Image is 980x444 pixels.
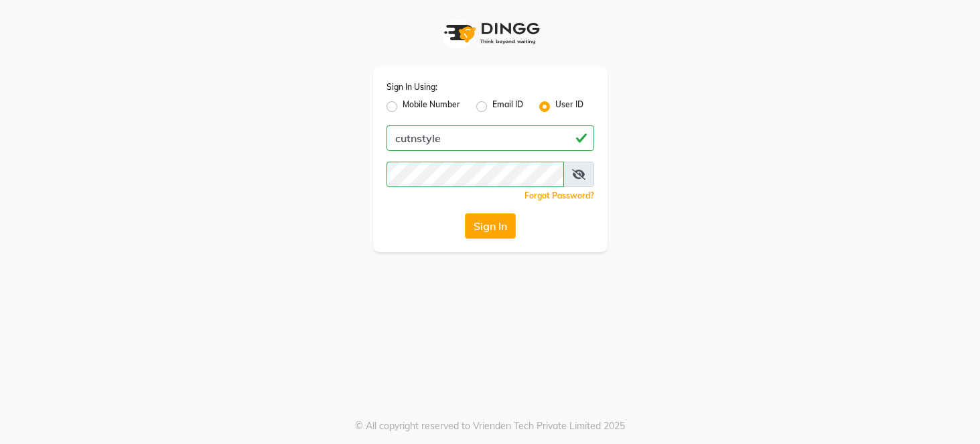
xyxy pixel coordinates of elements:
[555,99,583,115] label: User ID
[524,190,594,201] a: Forgot Password?
[387,125,594,151] input: Username
[387,81,437,93] label: Sign In Using:
[387,162,564,187] input: Username
[403,99,460,115] label: Mobile Number
[465,213,516,239] button: Sign In
[437,13,544,53] img: logo1.svg
[492,99,523,115] label: Email ID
